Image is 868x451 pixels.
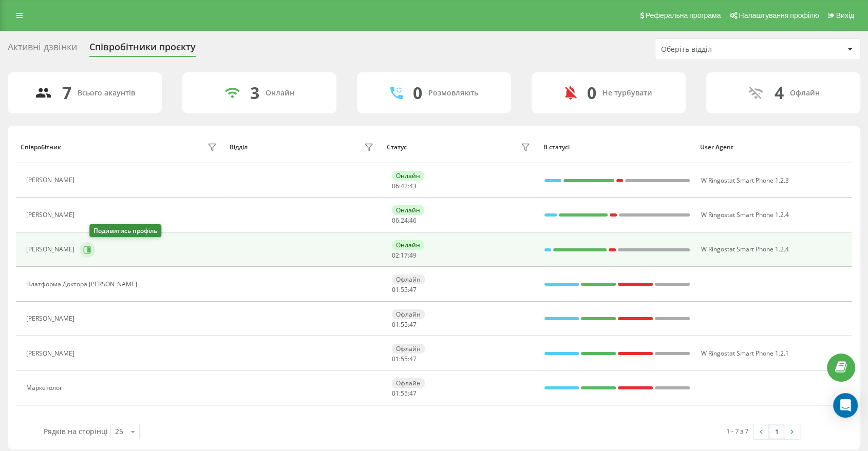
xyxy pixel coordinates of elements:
span: 46 [409,216,417,225]
span: 43 [409,182,417,190]
div: 4 [775,83,784,103]
div: : : [392,252,417,259]
div: 25 [115,426,123,437]
div: 3 [250,83,259,103]
span: 55 [401,389,408,398]
div: 1 - 7 з 7 [726,426,748,436]
div: : : [392,321,417,328]
div: [PERSON_NAME] [26,246,77,253]
span: Налаштування профілю [739,11,819,19]
span: 06 [392,182,399,190]
div: Співробітники проєкту [89,42,196,57]
div: Відділ [230,144,248,151]
div: : : [392,183,417,190]
div: Співробітник [21,144,61,151]
div: Онлайн [392,205,424,215]
span: 47 [409,389,417,398]
div: : : [392,390,417,397]
span: 47 [409,285,417,294]
div: [PERSON_NAME] [26,350,77,357]
span: 42 [401,182,408,190]
div: [PERSON_NAME] [26,177,77,184]
div: [PERSON_NAME] [26,315,77,322]
div: Офлайн [790,89,820,97]
div: : : [392,356,417,363]
div: Маркетолог [26,384,65,391]
span: Рядків на сторінці [44,426,108,436]
span: 55 [401,355,408,363]
div: Онлайн [392,240,424,250]
div: Розмовляють [428,89,478,97]
span: 49 [409,251,417,260]
div: Офлайн [392,378,425,388]
div: Всього акаунтів [78,89,135,97]
span: W Ringostat Smart Phone 1.2.1 [701,349,789,358]
span: W Ringostat Smart Phone 1.2.3 [701,176,789,185]
div: Офлайн [392,274,425,284]
span: 47 [409,320,417,329]
span: 24 [401,216,408,225]
div: В статусі [543,144,690,151]
span: 01 [392,389,399,398]
span: 06 [392,216,399,225]
span: 01 [392,320,399,329]
div: Онлайн [266,89,294,97]
div: Статус [387,144,407,151]
span: 01 [392,285,399,294]
div: Активні дзвінки [8,42,77,57]
span: W Ringostat Smart Phone 1.2.4 [701,210,789,219]
div: 7 [62,83,71,103]
span: Вихід [836,11,854,19]
div: Платформа Доктора [PERSON_NAME] [26,281,140,288]
div: Онлайн [392,171,424,181]
div: Не турбувати [602,89,652,97]
span: 47 [409,355,417,363]
div: Подивитись профіль [89,224,161,237]
div: : : [392,286,417,293]
a: 1 [769,424,784,439]
div: : : [392,217,417,224]
div: 0 [587,83,596,103]
span: 55 [401,285,408,294]
span: 02 [392,251,399,260]
div: Офлайн [392,344,425,354]
div: Офлайн [392,309,425,319]
span: 17 [401,251,408,260]
span: W Ringostat Smart Phone 1.2.4 [701,245,789,253]
div: Open Intercom Messenger [833,393,858,418]
span: 01 [392,355,399,363]
div: [PERSON_NAME] [26,211,77,219]
div: Оберіть відділ [661,45,784,54]
div: 0 [413,83,422,103]
span: Реферальна програма [646,11,721,19]
div: User Agent [700,144,847,151]
span: 55 [401,320,408,329]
